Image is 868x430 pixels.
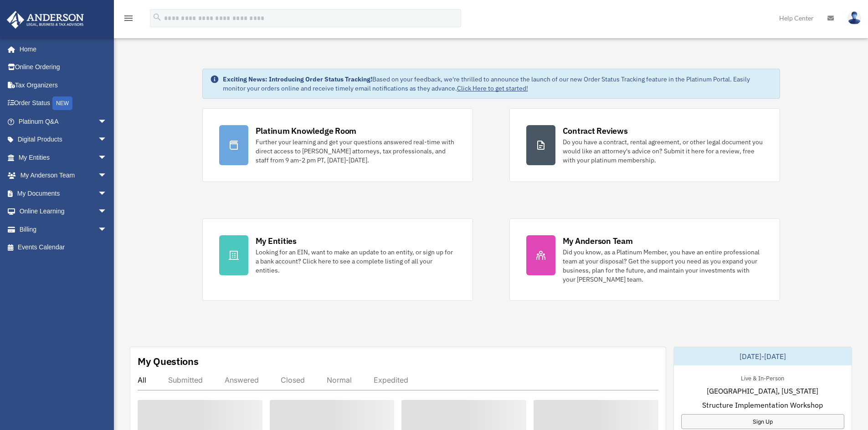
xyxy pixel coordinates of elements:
[6,238,121,257] a: Events Calendar
[327,375,352,384] div: Normal
[6,40,116,58] a: Home
[707,385,818,396] span: [GEOGRAPHIC_DATA], [US_STATE]
[138,375,146,384] div: All
[138,354,199,368] div: My Questions
[509,108,780,182] a: Contract Reviews Do you have a contract, rental agreement, or other legal document you would like...
[6,94,121,113] a: Order StatusNEW
[4,11,87,29] img: Anderson Advisors Platinum Portal
[168,375,203,384] div: Submitted
[223,75,772,93] div: Based on your feedback, we're thrilled to announce the launch of our new Order Status Tracking fe...
[6,202,121,221] a: Online Learningarrow_drop_down
[563,125,628,137] div: Contract Reviews
[674,347,852,365] div: [DATE]-[DATE]
[563,137,763,165] div: Do you have a contract, rental agreement, or other legal document you would like an attorney's ad...
[98,112,116,131] span: arrow_drop_down
[256,137,456,165] div: Further your learning and get your questions answered real-time with direct access to [PERSON_NAM...
[98,220,116,239] span: arrow_drop_down
[374,375,408,384] div: Expedited
[457,84,528,92] a: Click Here to get started!
[152,12,162,22] i: search
[225,375,259,384] div: Answered
[281,375,305,384] div: Closed
[223,75,372,83] strong: Exciting News: Introducing Order Status Tracking!
[98,148,116,167] span: arrow_drop_down
[6,184,121,202] a: My Documentsarrow_drop_down
[256,125,357,137] div: Platinum Knowledge Room
[6,148,121,167] a: My Entitiesarrow_drop_down
[702,400,823,410] span: Structure Implementation Workshop
[6,58,121,76] a: Online Ordering
[98,202,116,221] span: arrow_drop_down
[98,167,116,185] span: arrow_drop_down
[6,167,121,185] a: My Anderson Teamarrow_drop_down
[509,218,780,301] a: My Anderson Team Did you know, as a Platinum Member, you have an entire professional team at your...
[681,414,844,429] a: Sign Up
[847,11,861,25] img: User Pic
[6,220,121,238] a: Billingarrow_drop_down
[256,248,456,275] div: Looking for an EIN, want to make an update to an entity, or sign up for a bank account? Click her...
[6,76,121,94] a: Tax Organizers
[98,184,116,203] span: arrow_drop_down
[52,96,72,110] div: NEW
[202,108,473,182] a: Platinum Knowledge Room Further your learning and get your questions answered real-time with dire...
[123,13,134,24] i: menu
[734,373,791,382] div: Live & In-Person
[563,235,633,247] div: My Anderson Team
[563,248,763,284] div: Did you know, as a Platinum Member, you have an entire professional team at your disposal? Get th...
[256,235,297,247] div: My Entities
[98,131,116,149] span: arrow_drop_down
[202,218,473,301] a: My Entities Looking for an EIN, want to make an update to an entity, or sign up for a bank accoun...
[6,112,121,131] a: Platinum Q&Aarrow_drop_down
[6,131,121,149] a: Digital Productsarrow_drop_down
[123,16,134,24] a: menu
